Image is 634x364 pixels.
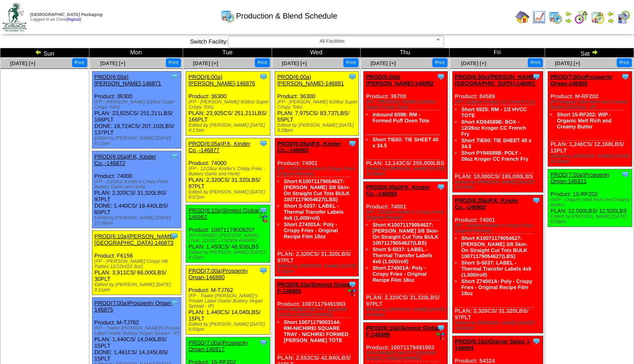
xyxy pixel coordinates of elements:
a: Short 6925: RM - 1/2 HVCC TOTE [461,106,527,118]
img: Tooltip [532,72,541,81]
button: Print [255,58,270,67]
span: All Facilities [232,36,432,47]
div: (FP - 12/18oz Kinder's Crispy Fries - Buttery Garlic and Herb) [95,179,181,190]
a: [DATE] [+] [193,60,218,66]
img: Tooltip [348,139,357,148]
div: Edited by [PERSON_NAME] [DATE] 10:06pm [366,307,447,317]
a: Short TIE60: TIE SHEET 40 x 34.5 [372,137,438,149]
div: (FP - [PERSON_NAME] Crispy HB Patties 12/10ct/22.5oz) [95,259,181,269]
img: arrowright.gif [607,17,614,24]
div: Product: 74001 PLAN: 2,320CS / 31,320LBS / 97PLT [275,138,358,277]
td: Thu [361,48,450,58]
img: line_graph.gif [532,10,546,24]
a: Short Z74001A: Poly - Crispy Fries - Original Recipe Film 18oz [284,221,338,240]
img: Tooltip [170,232,179,240]
img: arrowright.gif [591,49,598,56]
img: calendarblend.gif [574,10,588,24]
a: PROD(6:00a)[PERSON_NAME]-146892 [366,74,434,87]
img: Tooltip [259,266,268,275]
div: (FP-FORMED HB PTY SQUARE 12/10C LYNDEN FARMS) [277,307,358,317]
div: (FP - Trader [PERSON_NAME]'s Private Label Oranic Buttery Vegan Spread - IP) [95,326,181,336]
img: ediSmall.gif [437,332,445,341]
img: Tooltip [259,206,268,215]
span: Logged in as Crost [30,12,102,22]
div: Edited by [PERSON_NAME] [DATE] 9:28pm [277,123,358,133]
a: Short K10071179054627: [PERSON_NAME] 3/8 Skin-On Straight Cut Tots BULK 10071179054627(LBS) [372,222,438,246]
button: Print [72,58,87,67]
img: home.gif [516,10,529,24]
img: ediSmall.gif [259,215,268,223]
img: calendarinout.gif [591,10,605,24]
a: Inbound 6098: RM - Formed Puff Oven Tote [372,112,429,124]
span: [DEMOGRAPHIC_DATA] Packaging [30,12,102,17]
img: arrowright.gif [565,17,572,24]
img: Tooltip [170,152,179,161]
div: Product: M-RF202 PLAN: 1,248CS / 12,168LBS / 13PLT [548,72,632,167]
a: [DATE] [+] [371,60,396,66]
div: Product: 15-RF202 PLAN: 12,500LBS / 12,500LBS [548,169,632,227]
div: Edited by [PERSON_NAME] [DATE] 10:24pm [550,154,631,164]
img: Tooltip [621,170,630,179]
div: Edited by [PERSON_NAME] [DATE] 4:17pm [188,123,269,133]
div: Edited by [PERSON_NAME] [DATE] 10:27pm [455,180,543,190]
td: Sat [545,48,634,58]
a: PROD(7:00a)Prosperity Organ-146921 [550,171,609,184]
div: (FP- 12/26oz Kroger CC French Fry) [455,100,543,105]
div: (FP - 12/18oz Kinder's Crispy Fries - Original Recipe) [366,210,447,220]
img: Tooltip [621,72,630,81]
img: Tooltip [437,324,445,332]
img: Tooltip [532,337,541,345]
div: Product: 36300 PLAN: 23,925CS / 251,211LBS / 166PLT [186,72,270,136]
a: PROD(6:10a)Glacier Sales, I-146904 [455,338,531,351]
a: Short S-5037: LABEL - Thermal Transfer Labels 4x6 (1,000/roll) [461,260,531,278]
div: Product: 84589 PLAN: 10,000CS / 195,000LBS [452,72,543,193]
img: Tooltip [259,72,268,81]
td: Tue [183,48,272,58]
td: Sun [0,48,89,58]
a: PROD(6:05a)P.K, Kinder Co.,-146877 [188,140,250,153]
a: PROD(7:00a)Prosperity Organ-146880 [188,268,247,280]
img: arrowleft.gif [607,10,614,17]
a: PROD(6:10a)Simplot Global F-146885 [277,281,351,294]
div: (FP - 12/18oz Kinder's Crispy Fries - Original Recipe) [277,166,358,177]
img: Tooltip [437,72,445,81]
a: PROD(6:10a)[PERSON_NAME][GEOGRAPHIC_DATA]-146873 [95,233,175,246]
img: Tooltip [348,280,357,289]
a: [DATE] [+] [282,60,307,66]
div: Product: 36300 PLAN: 7,975CS / 83,737LBS / 55PLT [275,72,358,136]
a: Short Z74001A: Poly - Crispy Fries - Original Recipe Film 18oz [461,278,533,296]
span: Production & Blend Schedule [236,12,337,21]
a: [DATE] [+] [555,60,580,66]
a: Short PY84589B: POLY - 26oz Kroger CC French Fry [461,150,528,162]
img: Tooltip [170,299,179,307]
img: Tooltip [259,139,268,148]
a: PROD(6:05a)P.K, Kinder Co.,-146872 [95,153,156,166]
div: Product: M-TJ762 PLAN: 1,440CS / 14,040LBS / 15PLT [186,265,270,335]
img: ediSmall.gif [348,289,357,297]
a: PROD(6:00a)[PERSON_NAME][GEOGRAPHIC_DATA]-146901 [455,74,536,87]
span: [DATE] [+] [10,60,35,66]
img: arrowleft.gif [35,49,42,56]
a: Short TIE60: TIE SHEET 40 x 34.5 [461,137,532,149]
img: Tooltip [532,196,541,205]
a: PROD(6:00a)[PERSON_NAME]-146876 [188,74,255,87]
button: Print [166,58,181,67]
img: calendarprod.gif [548,10,562,24]
a: PROD(7:00a)Prosperity Organ-146875 [95,300,173,313]
td: Wed [272,48,361,58]
div: Product: 10071179009207 PLAN: 1,450CS / 48,936LBS [186,205,270,263]
div: Edited by [PERSON_NAME] [DATE] 9:11pm [95,282,181,292]
td: Mon [89,48,183,58]
button: Print [528,58,543,67]
div: Edited by [PERSON_NAME] [DATE] 8:08pm [550,214,631,224]
a: PROD(6:10a)Simplot Global F-146962 [188,207,266,220]
div: Edited by [PERSON_NAME] [DATE] 6:55pm [188,322,269,332]
div: (FP - [PERSON_NAME] 12/28oz Super Crispy Tots) [366,100,447,110]
a: PROD(6:00a)[PERSON_NAME]-146881 [277,74,344,87]
img: calendarcustomer.gif [617,10,631,24]
a: Short 10071179003144: RM-NICHIREI SQUARE TRAY - NICHIREI FORMED [PERSON_NAME] TOTE [284,319,349,343]
div: Product: F6156 PLAN: 3,911CS / 66,000LBS / 30PLT [92,231,181,295]
div: Product: 74001 PLAN: 2,320CS / 31,320LBS / 97PLT [364,182,447,320]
